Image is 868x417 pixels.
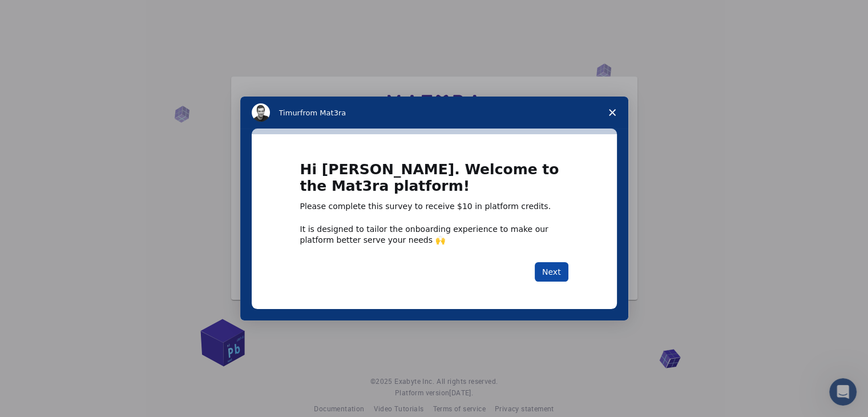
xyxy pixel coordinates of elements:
[279,109,300,117] span: Timur
[300,201,568,212] div: Please complete this survey to receive $10 in platform credits.
[23,8,64,18] span: Support
[596,97,628,129] span: Close survey
[535,262,568,282] button: Next
[300,224,568,244] div: It is designed to tailor the onboarding experience to make our platform better serve your needs 🙌
[300,162,568,201] h1: Hi [PERSON_NAME]. Welcome to the Mat3ra platform!
[300,109,346,117] span: from Mat3ra
[252,103,270,122] img: Profile image for Timur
